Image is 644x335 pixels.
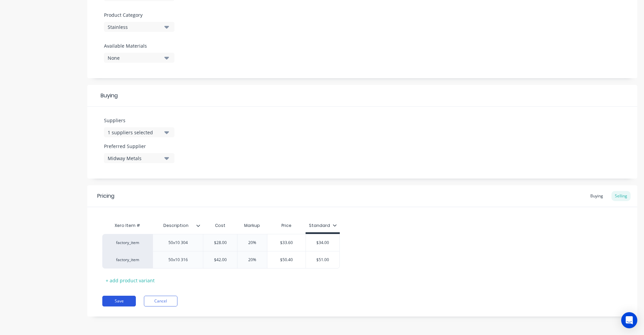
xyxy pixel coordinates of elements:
[104,127,174,137] button: 1 suppliers selected
[267,251,306,268] div: $50.40
[102,251,340,269] div: factory_item50x10 316$42.0020%$50.40$51.00
[102,219,153,232] div: Xero Item #
[109,240,146,246] div: factory_item
[161,255,195,264] div: 50x10 316
[104,11,171,18] label: Product Category
[108,129,161,136] div: 1 suppliers selected
[108,155,161,162] div: Midway Metals
[144,296,177,306] button: Cancel
[153,219,203,232] div: Description
[104,53,174,63] button: None
[87,85,637,107] div: Buying
[203,219,237,232] div: Cost
[621,312,637,328] div: Open Intercom Messenger
[161,238,195,247] div: 50x10 304
[104,42,174,49] label: Available Materials
[306,251,339,268] div: $51.00
[104,22,174,32] button: Stainless
[235,251,269,268] div: 20%
[306,234,339,251] div: $34.00
[104,117,174,124] label: Suppliers
[203,251,237,268] div: $42.00
[611,191,631,201] div: Selling
[102,296,136,306] button: Save
[97,192,114,200] div: Pricing
[153,217,199,234] div: Description
[108,23,161,31] div: Stainless
[267,219,306,232] div: Price
[267,234,306,251] div: $33.60
[102,275,158,286] div: + add product variant
[235,234,269,251] div: 20%
[587,191,606,201] div: Buying
[309,223,337,229] div: Standard
[108,54,161,61] div: None
[104,153,174,163] button: Midway Metals
[109,257,146,263] div: factory_item
[203,234,237,251] div: $28.00
[104,143,174,150] label: Preferred Supplier
[237,219,267,232] div: Markup
[102,234,340,251] div: factory_item50x10 304$28.0020%$33.60$34.00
